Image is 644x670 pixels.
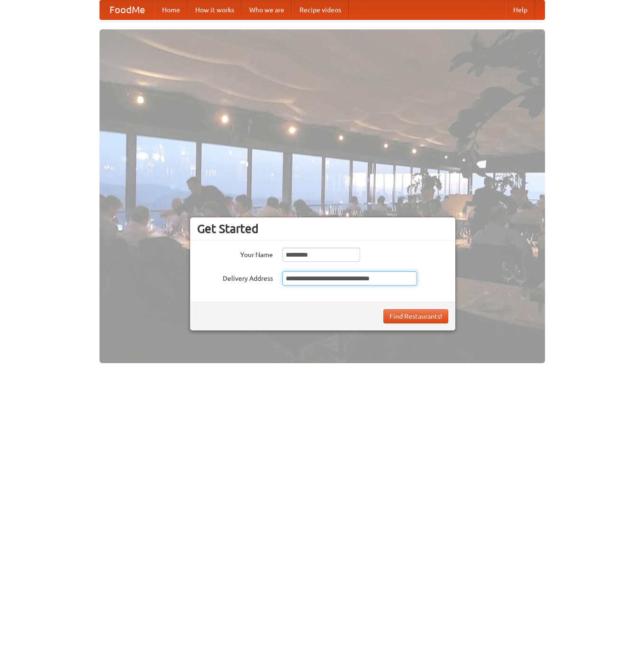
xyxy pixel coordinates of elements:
a: How it works [188,0,242,19]
button: Find Restaurants! [383,309,448,323]
a: Home [154,0,188,19]
a: Recipe videos [292,0,349,19]
a: Help [506,0,535,19]
a: Who we are [242,0,292,19]
label: Your Name [197,248,273,259]
a: FoodMe [100,0,154,19]
label: Delivery Address [197,271,273,283]
h3: Get Started [197,222,448,236]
